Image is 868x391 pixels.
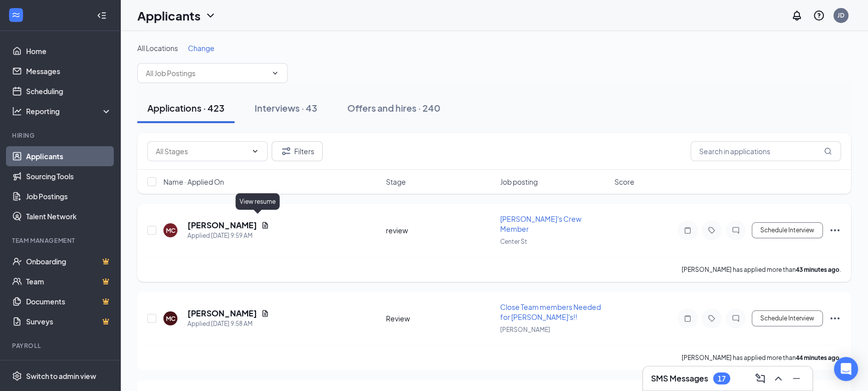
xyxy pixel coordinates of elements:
[26,81,112,101] a: Scheduling
[788,370,804,386] button: Minimize
[824,147,832,155] svg: MagnifyingGlass
[272,141,323,161] button: Filter Filters
[271,69,279,77] svg: ChevronDown
[386,313,494,323] div: Review
[236,193,280,210] div: View resume
[718,374,726,383] div: 17
[682,265,841,274] p: [PERSON_NAME] has applied more than .
[187,231,269,241] div: Applied [DATE] 9:59 AM
[12,341,110,350] div: Payroll
[261,309,269,317] svg: Document
[500,177,538,187] span: Job posting
[12,371,22,381] svg: Settings
[796,354,839,361] b: 44 minutes ago
[682,353,841,362] p: [PERSON_NAME] has applied more than .
[752,370,768,386] button: ComposeMessage
[188,44,214,53] span: Change
[682,314,694,322] svg: Note
[837,11,844,20] div: JD
[614,177,634,187] span: Score
[166,226,175,235] div: MC
[146,68,267,79] input: All Job Postings
[829,312,841,324] svg: Ellipses
[682,226,694,234] svg: Note
[26,146,112,166] a: Applicants
[26,251,112,271] a: OnboardingCrown
[26,186,112,206] a: Job Postings
[26,356,112,376] a: PayrollCrown
[12,106,22,116] svg: Analysis
[834,357,858,381] div: Open Intercom Messenger
[137,7,200,24] h1: Applicants
[97,11,107,21] svg: Collapse
[204,10,216,22] svg: ChevronDown
[12,131,110,140] div: Hiring
[163,177,224,187] span: Name · Applied On
[255,102,317,114] div: Interviews · 43
[187,319,269,329] div: Applied [DATE] 9:58 AM
[829,224,841,236] svg: Ellipses
[386,177,406,187] span: Stage
[12,236,110,245] div: Team Management
[706,314,718,322] svg: Tag
[26,106,112,116] div: Reporting
[26,166,112,186] a: Sourcing Tools
[26,41,112,61] a: Home
[11,10,21,20] svg: WorkstreamLogo
[26,61,112,81] a: Messages
[813,10,825,22] svg: QuestionInfo
[500,326,550,333] span: [PERSON_NAME]
[26,206,112,226] a: Talent Network
[280,145,292,157] svg: Filter
[26,371,96,381] div: Switch to admin view
[691,141,841,161] input: Search in applications
[730,226,742,234] svg: ChatInactive
[500,302,601,321] span: Close Team members Needed for [PERSON_NAME]'s!!
[347,102,441,114] div: Offers and hires · 240
[26,311,112,331] a: SurveysCrown
[26,291,112,311] a: DocumentsCrown
[770,370,786,386] button: ChevronUp
[796,266,839,273] b: 43 minutes ago
[187,220,257,231] h5: [PERSON_NAME]
[772,372,784,384] svg: ChevronUp
[26,271,112,291] a: TeamCrown
[752,222,823,238] button: Schedule Interview
[386,225,494,235] div: review
[730,314,742,322] svg: ChatInactive
[752,310,823,326] button: Schedule Interview
[790,372,802,384] svg: Minimize
[706,226,718,234] svg: Tag
[651,373,708,384] h3: SMS Messages
[156,146,247,157] input: All Stages
[137,44,178,53] span: All Locations
[166,314,175,323] div: MC
[500,214,581,233] span: [PERSON_NAME]'s Crew Member
[754,372,766,384] svg: ComposeMessage
[791,10,803,22] svg: Notifications
[187,308,257,319] h5: [PERSON_NAME]
[500,238,527,245] span: Center St
[147,102,225,114] div: Applications · 423
[261,221,269,229] svg: Document
[251,147,259,155] svg: ChevronDown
